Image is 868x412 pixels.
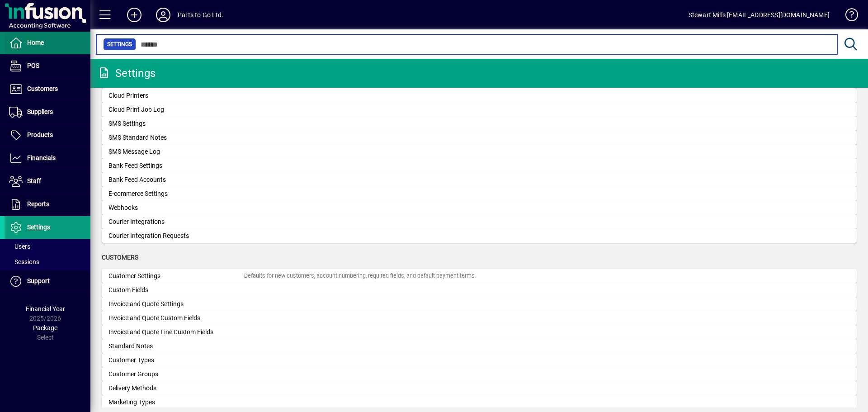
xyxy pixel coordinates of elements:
a: Home [5,32,90,54]
div: Standard Notes [108,341,244,351]
div: Stewart Mills [EMAIL_ADDRESS][DOMAIN_NAME] [689,8,830,22]
div: Invoice and Quote Custom Fields [108,313,244,323]
div: SMS Settings [108,119,244,128]
div: SMS Standard Notes [108,133,244,142]
a: Custom Fields [102,283,857,297]
a: Sessions [5,254,90,270]
a: SMS Standard Notes [102,131,857,145]
span: Financials [27,154,56,161]
div: Defaults for new customers, account numbering, required fields, and default payment terms. [244,272,476,280]
div: Bank Feed Accounts [108,175,244,185]
div: Customer Settings [108,271,244,281]
a: Bank Feed Settings [102,159,857,173]
a: Courier Integrations [102,215,857,229]
span: Products [27,131,53,138]
a: Webhooks [102,201,857,215]
a: Customers [5,78,90,100]
span: Support [27,277,50,284]
div: Customer Groups [108,369,244,379]
a: Reports [5,193,90,216]
a: POS [5,55,90,77]
a: Invoice and Quote Settings [102,297,857,311]
div: Parts to Go Ltd. [178,8,224,22]
div: SMS Message Log [108,147,244,156]
div: Marketing Types [108,398,244,407]
a: Products [5,124,90,147]
span: Financial Year [26,305,65,313]
div: Bank Feed Settings [108,161,244,170]
div: Cloud Print Job Log [108,105,244,114]
a: Financials [5,147,90,170]
div: Courier Integrations [108,217,244,227]
button: Add [120,7,149,23]
div: Delivery Methods [108,384,244,393]
a: Suppliers [5,101,90,123]
a: Users [5,239,90,254]
a: Customer Groups [102,367,857,381]
a: Delivery Methods [102,381,857,395]
span: Reports [27,200,49,208]
a: Standard Notes [102,339,857,353]
a: SMS Message Log [102,145,857,159]
div: Courier Integration Requests [108,231,244,241]
div: Cloud Printers [108,91,244,100]
a: Cloud Printers [102,89,857,103]
span: Settings [27,223,50,231]
span: Settings [107,40,132,49]
a: Support [5,270,90,293]
a: Marketing Types [102,395,857,409]
a: Cloud Print Job Log [102,103,857,117]
a: Knowledge Base [839,2,857,31]
div: E-commerce Settings [108,189,244,199]
div: Settings [97,66,156,81]
span: Customers [102,254,138,261]
span: Staff [27,177,41,185]
div: Custom Fields [108,285,244,295]
span: POS [27,62,39,69]
div: Invoice and Quote Settings [108,299,244,309]
div: Customer Types [108,355,244,365]
a: Invoice and Quote Line Custom Fields [102,325,857,339]
span: Sessions [9,258,39,265]
span: Users [9,243,30,250]
button: Profile [149,7,178,23]
a: Customer Types [102,353,857,367]
div: Webhooks [108,203,244,213]
a: Customer SettingsDefaults for new customers, account numbering, required fields, and default paym... [102,269,857,283]
a: Staff [5,170,90,193]
span: Package [33,324,57,331]
span: Customers [27,85,58,92]
div: Invoice and Quote Line Custom Fields [108,327,244,337]
span: Suppliers [27,108,53,115]
a: Courier Integration Requests [102,229,857,243]
a: E-commerce Settings [102,187,857,201]
a: SMS Settings [102,117,857,131]
span: Home [27,39,44,46]
a: Invoice and Quote Custom Fields [102,311,857,325]
a: Bank Feed Accounts [102,173,857,187]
